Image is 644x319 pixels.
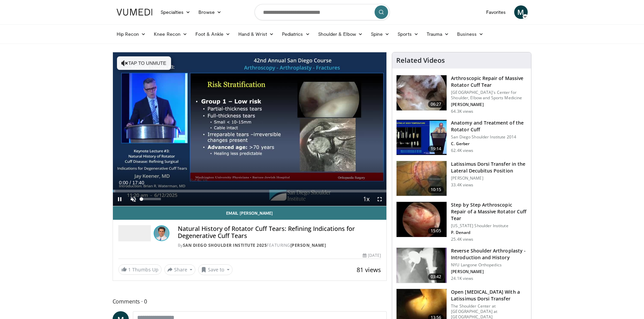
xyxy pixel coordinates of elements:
[178,225,381,240] h4: Natural History of Rotator Cuff Tears: Refining Indications for Degenerative Cuff Tears
[423,27,453,41] a: Trauma
[393,27,423,41] a: Sports
[113,206,387,220] a: Email [PERSON_NAME]
[396,247,527,283] a: 03:42 Reverse Shoulder Arthroplasty - Introduction and History NYU Langone Orthopedics [PERSON_NA...
[397,161,447,196] img: 38501_0000_3.png.150x105_q85_crop-smart_upscale.jpg
[451,148,473,153] p: 62.4K views
[119,180,128,185] span: 0:00
[451,237,473,242] p: 25.4K views
[451,134,527,140] p: San Diego Shoulder Institute 2014
[191,27,234,41] a: Foot & Ankle
[113,190,387,192] div: Progress Bar
[153,225,170,241] img: Avatar
[451,230,527,235] p: P. Denard
[194,5,225,19] a: Browse
[428,228,444,234] span: 15:05
[451,176,527,181] p: [PERSON_NAME]
[396,75,527,114] a: 06:27 Arthroscopic Repair of Massive Rotator Cuff Tear [GEOGRAPHIC_DATA]'s Center for Shoulder, E...
[396,56,445,64] h4: Related Videos
[290,242,326,248] a: [PERSON_NAME]
[117,56,171,70] button: Tap to unmute
[451,141,527,147] p: C. Gerber
[428,273,444,280] span: 03:42
[373,192,386,206] button: Fullscreen
[451,90,527,101] p: [GEOGRAPHIC_DATA]'s Center for Shoulder, Elbow and Sports Medicine
[397,120,447,155] img: 58008271-3059-4eea-87a5-8726eb53a503.150x105_q85_crop-smart_upscale.jpg
[234,27,278,41] a: Hand & Wrist
[451,223,527,229] p: [US_STATE] Shoulder Institute
[514,5,528,19] a: M
[451,161,527,174] h3: Latissimus Dorsi Transfer in the Lateral Decubitus Position
[451,202,527,222] h3: Step by Step Arthroscopic Repair of a Massive Rotator Cuff Tear
[396,202,527,242] a: 15:05 Step by Step Arthroscopic Repair of a Massive Rotator Cuff Tear [US_STATE] Shoulder Institu...
[453,27,487,41] a: Business
[451,269,527,274] p: [PERSON_NAME]
[451,262,527,268] p: NYU Langone Orthopedics
[178,242,381,248] div: By FEATURING
[428,186,444,193] span: 10:15
[118,264,162,275] a: 1 Thumbs Up
[428,145,444,152] span: 19:14
[117,9,152,16] img: VuMedi Logo
[396,119,527,155] a: 19:14 Anatomy and Treatment of the Rotator Cuff San Diego Shoulder Institute 2014 C. Gerber 62.4K...
[363,252,381,259] div: [DATE]
[451,247,527,261] h3: Reverse Shoulder Arthroplasty - Introduction and History
[278,27,314,41] a: Pediatrics
[428,101,444,108] span: 06:27
[451,289,527,302] h3: Open [MEDICAL_DATA] With a Latissimus Dorsi Transfer
[357,266,381,274] span: 81 views
[451,109,473,114] p: 64.3K views
[451,119,527,133] h3: Anatomy and Treatment of the Rotator Cuff
[451,75,527,88] h3: Arthroscopic Repair of Massive Rotator Cuff Tear
[118,225,151,241] img: San Diego Shoulder Institute 2025
[198,264,233,275] button: Save to
[164,264,196,275] button: Share
[397,202,447,237] img: 7cd5bdb9-3b5e-40f2-a8f4-702d57719c06.150x105_q85_crop-smart_upscale.jpg
[132,180,144,185] span: 17:40
[142,198,161,200] div: Volume Level
[126,192,140,206] button: Unmute
[183,242,267,248] a: San Diego Shoulder Institute 2025
[451,276,473,281] p: 24.1K views
[314,27,367,41] a: Shoulder & Elbow
[359,192,373,206] button: Playback Rate
[113,52,387,206] video-js: Video Player
[157,5,195,19] a: Specialties
[113,192,126,206] button: Pause
[113,297,387,306] span: Comments 0
[451,102,527,107] p: [PERSON_NAME]
[367,27,393,41] a: Spine
[397,75,447,110] img: 281021_0002_1.png.150x105_q85_crop-smart_upscale.jpg
[451,182,473,188] p: 33.4K views
[130,180,131,185] span: /
[396,161,527,196] a: 10:15 Latissimus Dorsi Transfer in the Lateral Decubitus Position [PERSON_NAME] 33.4K views
[128,266,131,273] span: 1
[482,5,510,19] a: Favorites
[397,248,447,283] img: zucker_4.png.150x105_q85_crop-smart_upscale.jpg
[255,4,390,20] input: Search topics, interventions
[113,27,150,41] a: Hip Recon
[150,27,191,41] a: Knee Recon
